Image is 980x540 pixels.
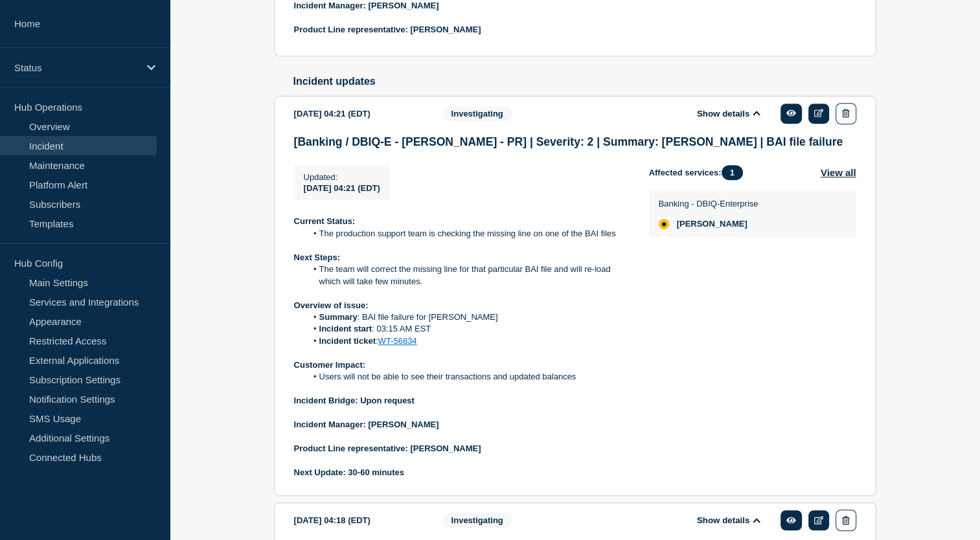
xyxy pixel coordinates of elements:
strong: Current Status: [294,216,356,226]
strong: Next Update: 30-60 minutes [294,467,405,477]
div: affected [659,219,669,229]
p: Status [14,62,139,73]
strong: Product Line representative: [PERSON_NAME] [294,444,481,453]
span: Affected services: [649,165,749,180]
strong: Overview of issue: [294,300,369,310]
h3: [Banking / DBIQ-E - [PERSON_NAME] - PR] | Severity: 2 | Summary: [PERSON_NAME] | BAI file failure [294,135,856,149]
strong: Incident Bridge: Upon request [294,396,415,405]
p: Updated : [304,172,380,182]
button: View all [821,165,856,180]
strong: Incident ticket [319,336,376,346]
h2: Incident updates [293,76,876,87]
strong: Customer Impact: [294,360,366,370]
strong: Summary [319,312,358,322]
span: Investigating [443,106,512,121]
div: [DATE] 04:21 (EDT) [294,103,424,124]
span: Investigating [443,513,512,528]
strong: Next Steps: [294,253,341,262]
span: [DATE] 04:21 (EDT) [304,183,380,193]
li: The production support team is checking the missing line on one of the BAI files [306,228,628,240]
a: WT-56834 [378,336,417,346]
strong: Product Line representative: [PERSON_NAME] [294,25,481,34]
strong: Incident Manager: [PERSON_NAME] [294,420,439,429]
li: Users will not be able to see their transactions and updated balances [306,371,628,383]
div: [DATE] 04:18 (EDT) [294,510,424,531]
li: The team will correct the missing line for that particular BAI file and will re-load which will t... [306,264,628,287]
li: : [306,335,628,347]
span: [PERSON_NAME] [677,219,747,229]
button: Show details [693,108,764,119]
button: Show details [693,515,764,526]
strong: Incident Manager: [PERSON_NAME] [294,1,439,10]
span: 1 [722,165,743,180]
p: Banking - DBIQ-Enterprise [659,199,758,208]
li: : BAI file failure for [PERSON_NAME] [306,311,628,323]
strong: Incident start [319,324,372,333]
li: : 03:15 AM EST [306,323,628,335]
